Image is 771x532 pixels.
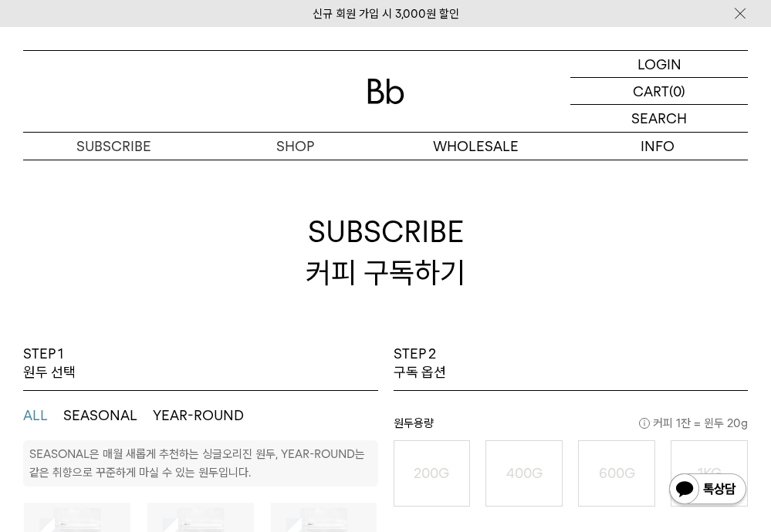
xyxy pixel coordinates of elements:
[63,406,137,425] button: SEASONAL
[633,78,669,104] p: CART
[485,440,563,507] button: 400G
[23,345,76,382] p: STEP 1 원두 선택
[698,465,722,481] o: 1KG
[414,465,449,481] o: 200G
[153,406,244,425] button: YEAR-ROUND
[631,105,687,132] p: SEARCH
[668,472,748,509] img: 카카오톡 채널 1:1 채팅 버튼
[23,160,748,345] h2: SUBSCRIBE 커피 구독하기
[637,51,681,77] p: LOGIN
[29,447,365,480] p: SEASONAL은 매월 새롭게 추천하는 싱글오리진 원두, YEAR-ROUND는 같은 취향으로 꾸준하게 마실 수 있는 원두입니다.
[394,440,471,507] button: 200G
[570,51,748,78] a: LOGIN
[394,345,446,382] p: STEP 2 구독 옵션
[394,414,749,440] p: 원두용량
[386,133,567,160] p: WHOLESALE
[506,465,543,481] o: 400G
[669,78,685,104] p: (0)
[23,133,205,160] a: SUBSCRIBE
[671,440,748,507] button: 1KG
[639,414,748,433] span: 커피 1잔 = 윈두 20g
[313,7,459,21] a: 신규 회원 가입 시 3,000원 할인
[367,79,404,104] img: 로고
[566,133,748,160] p: INFO
[578,440,655,507] button: 600G
[23,406,48,425] button: ALL
[570,78,748,105] a: CART (0)
[599,465,635,481] o: 600G
[205,133,386,160] a: SHOP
